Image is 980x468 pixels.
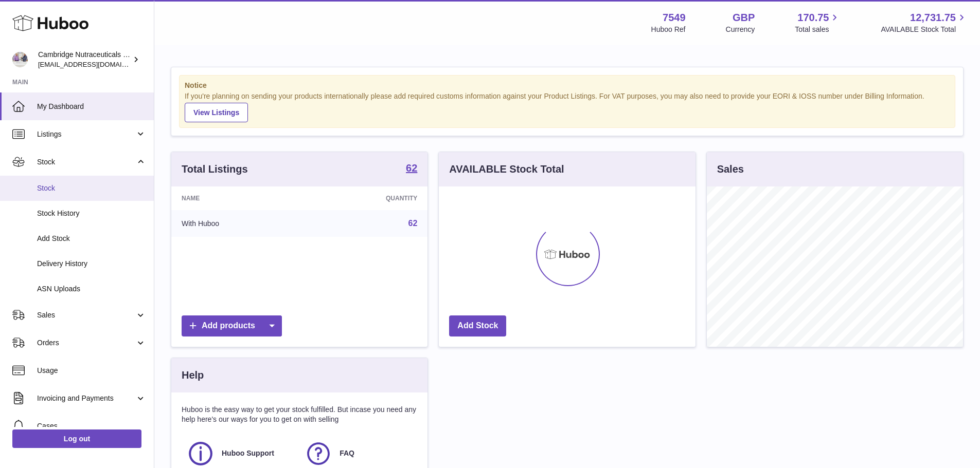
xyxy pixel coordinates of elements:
[12,429,141,448] a: Log out
[12,52,28,67] img: qvc@camnutra.com
[663,11,686,25] strong: 7549
[795,11,841,34] a: 170.75 Total sales
[182,368,204,382] h3: Help
[185,103,248,122] a: View Listings
[37,234,146,244] span: Add Stock
[307,186,427,210] th: Quantity
[651,25,686,34] div: Huboo Ref
[717,162,744,176] h3: Sales
[37,129,135,139] span: Listings
[37,102,146,111] span: My Dashboard
[406,163,417,175] a: 62
[185,91,950,122] div: If you're planning on sending your products internationally please add required customs informati...
[187,440,294,467] a: Huboo Support
[182,162,248,176] h3: Total Listings
[726,25,755,34] div: Currency
[171,210,307,237] td: With Huboo
[408,219,418,228] a: 62
[222,448,274,458] span: Huboo Support
[795,25,841,34] span: Total sales
[38,60,151,68] span: [EMAIL_ADDRESS][DOMAIN_NAME]
[37,394,135,403] span: Invoicing and Payments
[38,50,131,69] div: Cambridge Nutraceuticals Ltd
[305,440,412,467] a: FAQ
[37,157,135,167] span: Stock
[37,421,146,431] span: Cases
[37,366,146,376] span: Usage
[182,315,282,336] a: Add products
[171,186,307,210] th: Name
[406,163,417,173] strong: 62
[881,11,968,34] a: 12,731.75 AVAILABLE Stock Total
[797,11,829,25] span: 170.75
[37,183,146,193] span: Stock
[733,11,755,25] strong: GBP
[340,448,354,458] span: FAQ
[37,259,146,269] span: Delivery History
[910,11,956,25] span: 12,731.75
[185,81,950,90] strong: Notice
[37,209,146,218] span: Stock History
[37,338,135,348] span: Orders
[449,315,506,336] a: Add Stock
[449,162,564,176] h3: AVAILABLE Stock Total
[182,405,417,424] p: Huboo is the easy way to get your stock fulfilled. But incase you need any help here's our ways f...
[37,284,146,294] span: ASN Uploads
[881,25,968,34] span: AVAILABLE Stock Total
[37,310,135,320] span: Sales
